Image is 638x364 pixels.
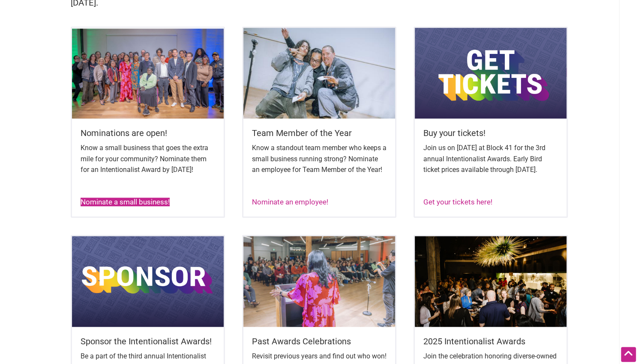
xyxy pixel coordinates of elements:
div: Scroll Back to Top [621,347,636,362]
p: Revisit previous years and find out who won! [252,351,386,362]
a: Get your tickets here! [423,198,492,206]
h5: Past Awards Celebrations [252,335,386,347]
h5: Sponsor the Intentionalist Awards! [81,335,215,347]
h5: Buy your tickets! [423,127,558,139]
p: Join us on [DATE] at Block 41 for the 3rd annual Intentionalist Awards. Early Bird ticket prices ... [423,142,558,175]
p: Know a small business that goes the extra mile for your community? Nominate them for an Intention... [81,142,215,175]
h5: 2025 Intentionalist Awards [423,335,558,347]
h5: Team Member of the Year [252,127,386,139]
h5: Nominations are open! [81,127,215,139]
a: Nominate an employee! [252,198,328,206]
p: Know a standout team member who keeps a small business running strong? Nominate an employee for T... [252,142,386,175]
a: Nominate a small business! [81,198,170,206]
